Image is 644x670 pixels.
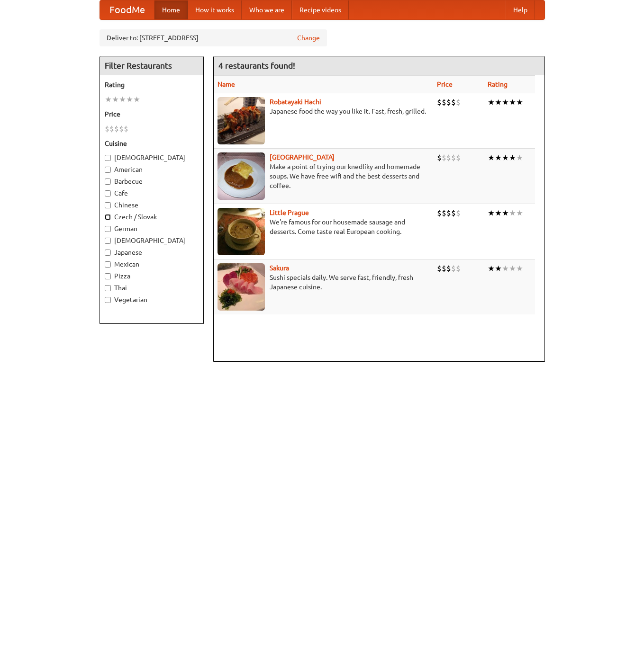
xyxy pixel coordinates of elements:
[516,152,523,163] li: ★
[488,263,495,274] li: ★
[105,238,111,244] input: [DEMOGRAPHIC_DATA]
[506,0,535,19] a: Help
[270,209,309,216] a: Little Prague
[446,152,451,163] li: $
[437,152,442,163] li: $
[109,124,114,134] li: $
[495,152,502,163] li: ★
[105,177,199,186] label: Barbecue
[218,162,430,190] p: Make a point of trying our knedlíky and homemade soups. We have free wifi and the best desserts a...
[270,153,335,161] a: [GEOGRAPHIC_DATA]
[297,33,320,43] a: Change
[456,263,461,274] li: $
[105,94,112,105] li: ★
[218,208,265,255] img: littleprague.jpg
[488,80,508,88] a: Rating
[105,139,199,148] h5: Cuisine
[133,94,140,105] li: ★
[105,250,111,256] input: Japanese
[451,152,456,163] li: $
[105,190,111,197] input: Cafe
[105,285,111,291] input: Thai
[509,152,516,163] li: ★
[437,263,442,274] li: $
[105,124,109,134] li: $
[188,0,242,19] a: How it works
[105,153,199,162] label: [DEMOGRAPHIC_DATA]
[105,179,111,185] input: Barbecue
[105,226,111,232] input: German
[488,152,495,163] li: ★
[105,283,199,293] label: Thai
[456,97,461,107] li: $
[126,94,133,105] li: ★
[495,208,502,218] li: ★
[509,97,516,107] li: ★
[218,80,235,88] a: Name
[105,165,199,174] label: American
[270,264,289,272] a: Sakura
[105,212,199,222] label: Czech / Slovak
[516,97,523,107] li: ★
[516,208,523,218] li: ★
[105,271,199,281] label: Pizza
[218,273,430,292] p: Sushi specials daily. We serve fast, friendly, fresh Japanese cuisine.
[119,124,124,134] li: $
[105,200,199,210] label: Chinese
[105,80,199,89] h5: Rating
[442,263,446,274] li: $
[105,297,111,303] input: Vegetarian
[488,208,495,218] li: ★
[124,124,128,134] li: $
[105,167,111,173] input: American
[442,208,446,218] li: $
[105,259,199,269] label: Mexican
[502,208,509,218] li: ★
[105,188,199,198] label: Cafe
[456,208,461,218] li: $
[437,80,453,88] a: Price
[502,152,509,163] li: ★
[242,0,292,19] a: Who we are
[105,273,111,279] input: Pizza
[509,263,516,274] li: ★
[502,263,509,274] li: ★
[270,98,321,106] b: Robatayaki Hachi
[437,208,442,218] li: $
[100,56,203,75] h4: Filter Restaurants
[218,263,265,311] img: sakura.jpg
[516,263,523,274] li: ★
[105,202,111,208] input: Chinese
[495,97,502,107] li: ★
[451,208,456,218] li: $
[114,124,119,134] li: $
[218,217,430,236] p: We're famous for our housemade sausage and desserts. Come taste real European cooking.
[451,97,456,107] li: $
[105,224,199,233] label: German
[502,97,509,107] li: ★
[218,97,265,144] img: robatayaki.jpg
[456,152,461,163] li: $
[112,94,119,105] li: ★
[105,155,111,161] input: [DEMOGRAPHIC_DATA]
[442,152,446,163] li: $
[442,97,446,107] li: $
[154,0,188,19] a: Home
[437,97,442,107] li: $
[218,107,430,116] p: Japanese food the way you like it. Fast, fresh, grilled.
[105,236,199,245] label: [DEMOGRAPHIC_DATA]
[488,97,495,107] li: ★
[119,94,126,105] li: ★
[105,261,111,268] input: Mexican
[292,0,349,19] a: Recipe videos
[509,208,516,218] li: ★
[218,152,265,200] img: czechpoint.jpg
[105,295,199,304] label: Vegetarian
[218,61,295,70] ng-pluralize: 4 restaurants found!
[100,29,327,46] div: Deliver to: [STREET_ADDRESS]
[105,248,199,257] label: Japanese
[105,109,199,119] h5: Price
